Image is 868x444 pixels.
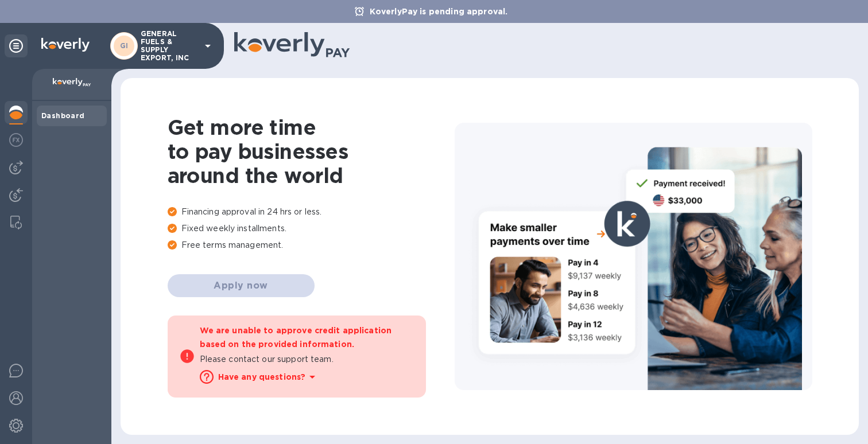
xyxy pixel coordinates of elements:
img: Foreign exchange [9,133,23,147]
b: We are unable to approve credit application based on the provided information. [200,326,392,349]
p: Fixed weekly installments. [168,223,455,235]
p: KoverlyPay is pending approval. [364,6,514,17]
b: Dashboard [41,111,85,120]
img: Logo [41,38,90,52]
div: Unpin categories [5,34,28,57]
h1: Get more time to pay businesses around the world [168,115,455,188]
b: Have any questions? [218,372,306,381]
p: Please contact our support team. [200,353,414,365]
p: Financing approval in 24 hrs or less. [168,206,455,218]
p: GENERAL FUELS & SUPPLY EXPORT, INC [141,30,198,62]
b: GI [120,41,129,50]
p: Free terms management. [168,239,455,251]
